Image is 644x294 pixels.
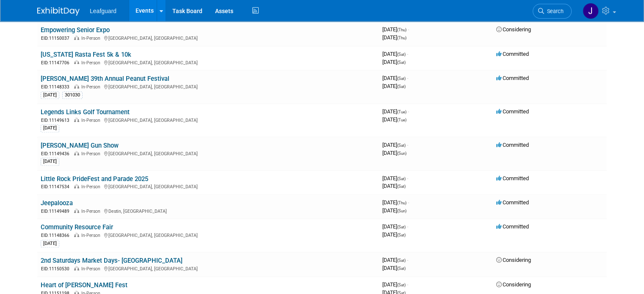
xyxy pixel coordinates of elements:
div: [GEOGRAPHIC_DATA], [GEOGRAPHIC_DATA] [41,265,376,272]
a: Legends Links Golf Tournament [41,108,130,116]
span: (Thu) [397,201,406,205]
a: Empowering Senior Expo [41,26,110,34]
span: - [408,108,409,115]
span: [DATE] [382,199,409,206]
div: [GEOGRAPHIC_DATA], [GEOGRAPHIC_DATA] [41,231,376,239]
span: In-Person [81,84,103,90]
span: EID: 11150530 [41,267,73,271]
span: EID: 11149489 [41,209,73,214]
a: Jeepalooza [41,199,73,207]
span: (Sat) [397,233,406,237]
div: [DATE] [41,240,59,247]
img: In-Person Event [74,151,79,155]
span: In-Person [81,60,103,66]
span: (Sat) [397,184,406,189]
img: In-Person Event [74,118,79,122]
span: EID: 11147534 [41,184,73,189]
span: (Sat) [397,176,406,181]
img: ExhibitDay [37,7,80,16]
span: Committed [496,175,529,181]
span: [DATE] [382,34,406,41]
a: Little Rock PrideFest and Parade 2025 [41,175,148,183]
a: 2nd Saturdays Market Days- [GEOGRAPHIC_DATA] [41,257,182,264]
span: [DATE] [382,231,406,238]
span: [DATE] [382,175,408,181]
a: [US_STATE] Rasta Fest 5k & 10k [41,51,131,58]
span: In-Person [81,209,103,214]
span: Committed [496,199,529,206]
span: (Thu) [397,36,406,40]
a: Heart of [PERSON_NAME] Fest [41,281,127,289]
span: [DATE] [382,116,406,123]
img: In-Person Event [74,84,79,88]
span: Search [544,8,564,14]
a: Community Resource Fair [41,223,113,231]
div: [GEOGRAPHIC_DATA], [GEOGRAPHIC_DATA] [41,59,376,66]
div: 301030 [62,91,83,99]
span: Committed [496,75,529,81]
span: EID: 11149436 [41,151,73,156]
span: [DATE] [382,51,408,57]
span: (Sat) [397,225,406,229]
span: EID: 11148333 [41,85,73,89]
span: (Sat) [397,76,406,81]
span: - [407,142,408,148]
img: In-Person Event [74,184,79,188]
span: [DATE] [382,183,406,189]
span: Leafguard [90,8,116,14]
span: (Tue) [397,118,406,122]
img: Jonathan Zargo [583,3,599,19]
span: Considering [496,281,531,288]
a: [PERSON_NAME] 39th Annual Peanut Festival [41,75,169,82]
span: [DATE] [382,223,408,230]
span: EID: 11148366 [41,233,73,238]
a: [PERSON_NAME] Gun Show [41,142,119,149]
span: (Sat) [397,52,406,57]
span: (Sat) [397,60,406,65]
span: EID: 11147706 [41,60,73,65]
span: (Sat) [397,266,406,271]
img: In-Person Event [74,266,79,270]
span: (Sun) [397,151,406,156]
span: [DATE] [382,150,406,156]
span: - [408,26,409,33]
div: [DATE] [41,158,59,165]
span: [DATE] [382,83,406,89]
span: (Sat) [397,258,406,263]
span: [DATE] [382,281,408,288]
span: In-Person [81,233,103,238]
div: [GEOGRAPHIC_DATA], [GEOGRAPHIC_DATA] [41,34,376,41]
span: In-Person [81,151,103,157]
span: [DATE] [382,142,408,148]
span: In-Person [81,184,103,190]
span: EID: 11150037 [41,36,73,41]
span: Considering [496,257,531,263]
span: [DATE] [382,59,406,65]
span: - [407,51,408,57]
span: (Sat) [397,84,406,89]
span: [DATE] [382,75,408,81]
span: Committed [496,51,529,57]
img: In-Person Event [74,60,79,64]
img: In-Person Event [74,233,79,237]
span: In-Person [81,266,103,272]
div: [GEOGRAPHIC_DATA], [GEOGRAPHIC_DATA] [41,116,376,124]
span: Committed [496,223,529,230]
div: [DATE] [41,124,59,132]
span: (Sat) [397,143,406,148]
span: Committed [496,108,529,115]
span: - [407,223,408,230]
span: Committed [496,142,529,148]
img: In-Person Event [74,209,79,213]
span: (Sun) [397,209,406,213]
a: Search [533,4,572,19]
div: [GEOGRAPHIC_DATA], [GEOGRAPHIC_DATA] [41,183,376,190]
span: (Sat) [397,283,406,287]
span: [DATE] [382,257,408,263]
img: In-Person Event [74,36,79,40]
div: [DATE] [41,91,59,99]
span: (Tue) [397,110,406,114]
div: [GEOGRAPHIC_DATA], [GEOGRAPHIC_DATA] [41,83,376,90]
span: In-Person [81,36,103,41]
span: - [407,281,408,288]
